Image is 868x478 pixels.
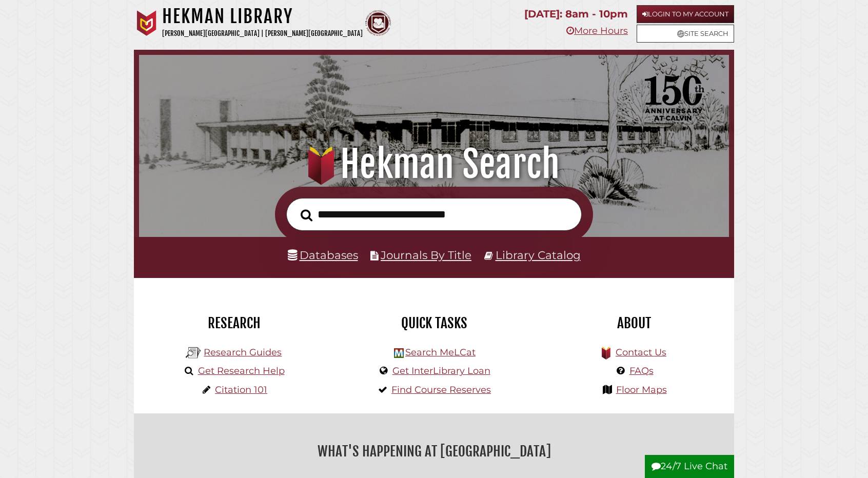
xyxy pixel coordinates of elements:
[365,10,391,36] img: Calvin Theological Seminary
[288,248,358,262] a: Databases
[295,206,318,225] button: Search
[637,5,734,23] a: Login to My Account
[342,314,526,332] h2: Quick Tasks
[162,5,363,28] h1: Hekman Library
[142,440,726,463] h2: What's Happening at [GEOGRAPHIC_DATA]
[301,209,312,222] i: Search
[542,314,726,332] h2: About
[637,25,734,43] a: Site Search
[629,365,654,376] a: FAQs
[394,348,404,358] img: Hekman Library Logo
[405,347,476,358] a: Search MeLCat
[496,248,581,262] a: Library Catalog
[616,347,666,358] a: Contact Us
[566,25,628,36] a: More Hours
[152,142,716,187] h1: Hekman Search
[392,365,490,376] a: Get InterLibrary Loan
[524,5,628,23] p: [DATE]: 8am - 10pm
[142,314,326,332] h2: Research
[616,384,667,395] a: Floor Maps
[162,28,363,39] p: [PERSON_NAME][GEOGRAPHIC_DATA] | [PERSON_NAME][GEOGRAPHIC_DATA]
[215,384,267,395] a: Citation 101
[198,365,285,376] a: Get Research Help
[134,10,160,36] img: Calvin University
[381,248,471,262] a: Journals By Title
[204,347,282,358] a: Research Guides
[391,384,491,395] a: Find Course Reserves
[186,345,201,361] img: Hekman Library Logo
